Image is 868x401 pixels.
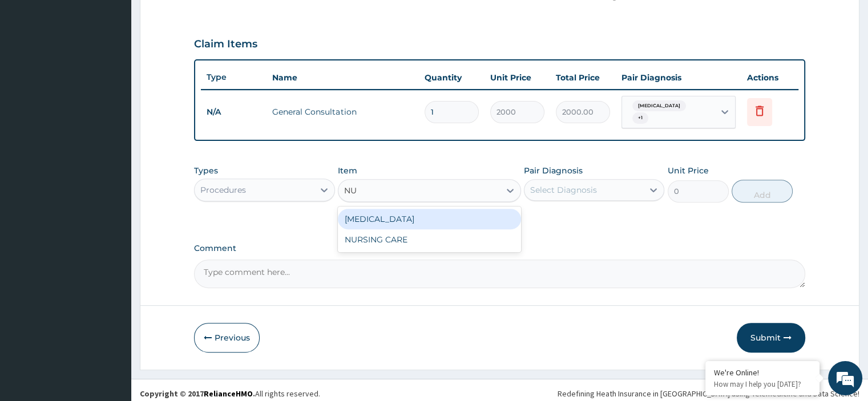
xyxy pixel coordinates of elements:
[201,67,267,88] th: Type
[194,38,257,51] h3: Claim Items
[524,165,583,176] label: Pair Diagnosis
[59,64,192,79] div: Chat with us now
[632,100,686,112] span: [MEDICAL_DATA]
[714,379,811,389] p: How may I help you today?
[338,165,357,176] label: Item
[194,166,218,176] label: Types
[530,184,597,196] div: Select Diagnosis
[201,102,267,123] td: N/A
[714,367,811,378] div: We're Online!
[66,125,158,240] span: We're online!
[267,66,418,89] th: Name
[741,66,798,89] th: Actions
[6,274,217,314] textarea: Type your message and hit 'Enter'
[338,229,521,250] div: NURSING CARE
[419,66,485,89] th: Quantity
[21,57,46,86] img: d_794563401_company_1708531726252_794563401
[267,100,418,123] td: General Consultation
[187,6,215,33] div: Minimize live chat window
[194,323,260,353] button: Previous
[616,66,741,89] th: Pair Diagnosis
[558,388,859,399] div: Redefining Heath Insurance in [GEOGRAPHIC_DATA] using Telemedicine and Data Science!
[550,66,616,89] th: Total Price
[140,388,255,399] strong: Copyright © 2017 .
[732,180,793,202] button: Add
[668,165,709,176] label: Unit Price
[737,323,805,353] button: Submit
[204,388,253,399] a: RelianceHMO
[194,244,805,253] label: Comment
[200,184,246,196] div: Procedures
[338,209,521,229] div: [MEDICAL_DATA]
[485,66,550,89] th: Unit Price
[632,112,648,124] span: + 1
